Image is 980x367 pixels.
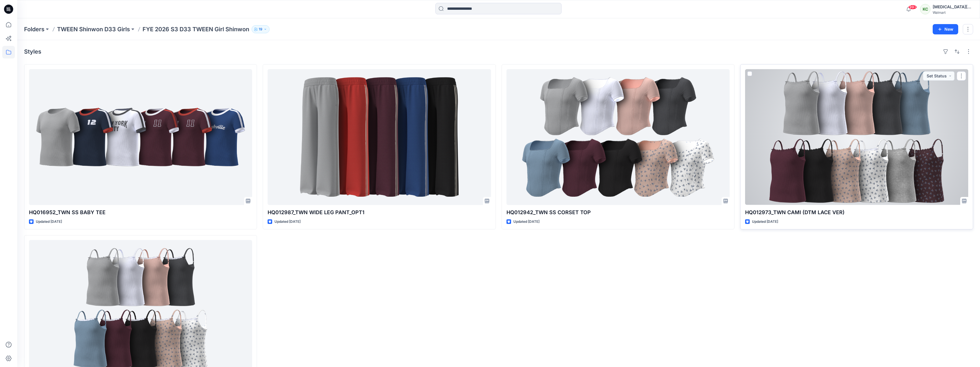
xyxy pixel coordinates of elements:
a: TWEEN Shinwon D33 Girls [57,25,130,33]
button: New [933,24,958,34]
a: HQ012973_TWN CAMI (DTM LACE VER) [745,69,968,205]
p: HQ012987_TWN WIDE LEG PANT_OPT1 [268,208,491,216]
div: [MEDICAL_DATA][PERSON_NAME] [933,3,973,10]
a: HQ012987_TWN WIDE LEG PANT_OPT1 [268,69,491,205]
a: HQ016952_TWN SS BABY TEE [29,69,252,205]
span: 99+ [908,5,917,9]
a: HQ012942_TWN SS CORSET TOP [506,69,730,205]
p: HQ016952_TWN SS BABY TEE [29,208,252,216]
p: Updated [DATE] [36,219,62,225]
div: Walmart [933,10,973,15]
p: Updated [DATE] [274,219,301,225]
p: Updated [DATE] [752,219,778,225]
h4: Styles [24,48,41,55]
button: 19 [252,25,270,33]
div: KC [920,4,930,14]
p: Updated [DATE] [513,219,539,225]
p: HQ012973_TWN CAMI (DTM LACE VER) [745,208,968,216]
p: FYE 2026 S3 D33 TWEEN Girl Shinwon [143,25,249,33]
p: 19 [259,26,262,32]
p: HQ012942_TWN SS CORSET TOP [506,208,730,216]
a: Folders [24,25,44,33]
